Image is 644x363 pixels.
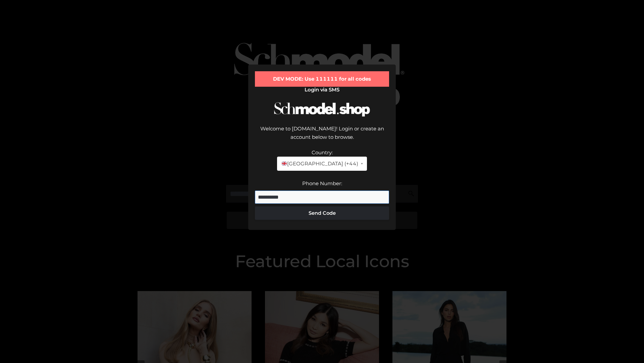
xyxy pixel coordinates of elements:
[282,161,287,166] img: 🇬🇧
[302,180,342,187] label: Phone Number:
[312,149,333,156] label: Country:
[255,124,389,148] div: Welcome to [DOMAIN_NAME]! Login or create an account below to browse.
[281,159,358,168] span: [GEOGRAPHIC_DATA] (+44)
[272,96,372,123] img: Schmodel Logo
[255,206,389,220] button: Send Code
[255,71,389,87] div: DEV MODE: Use 111111 for all codes
[255,87,389,93] h2: Login via SMS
